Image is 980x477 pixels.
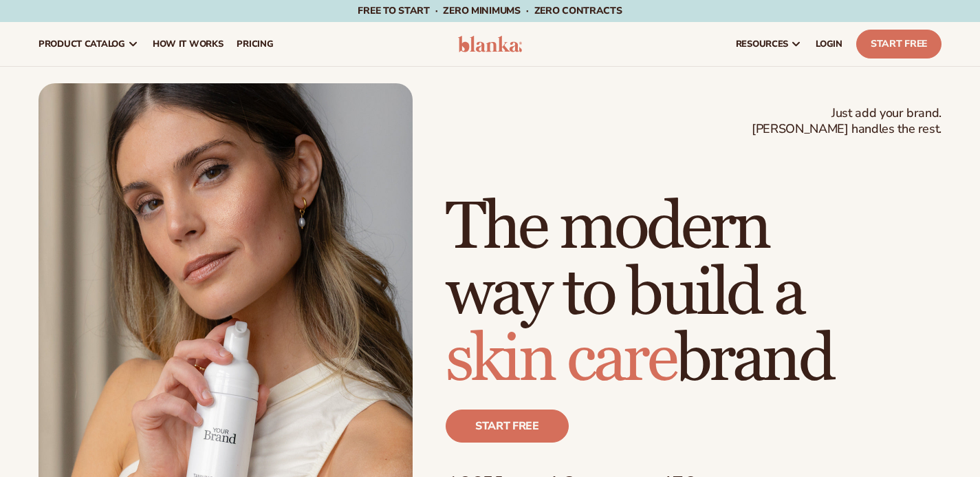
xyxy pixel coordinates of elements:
[358,4,622,17] span: Free to start · ZERO minimums · ZERO contracts
[809,22,849,66] a: LOGIN
[153,39,224,50] span: How It Works
[446,195,941,393] h1: The modern way to build a brand
[230,22,280,66] a: pricing
[816,39,842,50] span: LOGIN
[729,22,809,66] a: resources
[237,39,273,50] span: pricing
[146,22,230,66] a: How It Works
[39,39,125,50] span: product catalog
[736,39,788,50] span: resources
[446,319,675,400] span: skin care
[32,22,146,66] a: product catalog
[856,30,941,59] a: Start Free
[446,410,569,443] a: Start free
[458,36,523,52] img: logo
[752,105,941,138] span: Just add your brand. [PERSON_NAME] handles the rest.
